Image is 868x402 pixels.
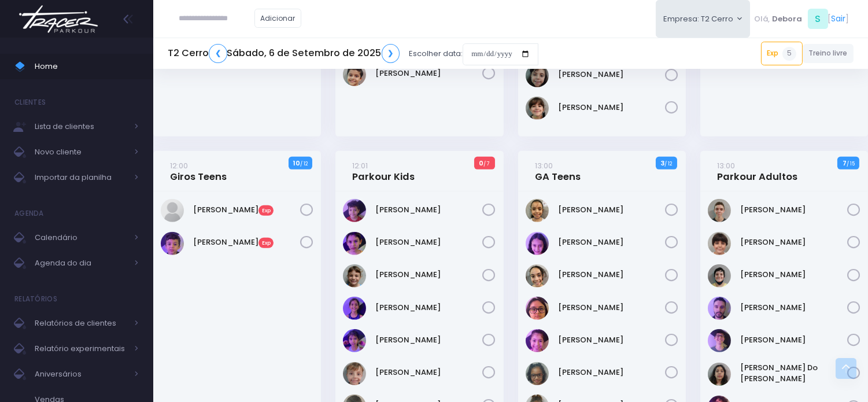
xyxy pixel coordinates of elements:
img: Iza Maria Sene Lima [526,329,549,352]
a: [PERSON_NAME] [558,237,665,248]
a: ❮ [209,44,227,63]
h4: Relatórios [14,287,57,311]
a: Treino livre [803,44,854,63]
small: / 12 [664,160,672,167]
span: Exp [258,238,274,248]
span: Lista de clientes [35,119,127,134]
img: Matheus Kulaitis da Silva [708,329,731,352]
img: Henrique Villas Boas [708,232,731,255]
a: 12:01Parkour Kids [353,160,415,183]
img: Luisa Mascarenhas Lopes [343,297,366,320]
small: 13:00 [535,160,553,171]
img: Bruna Quirino Sanches [526,232,549,255]
div: Escolher data: [168,40,538,67]
a: [PERSON_NAME] [740,334,847,346]
span: Relatório experimentais [35,341,127,356]
a: 13:00Parkour Adultos [717,160,797,183]
span: Olá, [755,13,770,25]
img: Otto Kuckartz [343,362,366,385]
img: Artur de Carvalho Lunardini [708,199,731,222]
small: / 12 [300,160,308,167]
img: Mariana Guimaraes Pedro Corrêa [526,64,549,87]
img: Beatriz Vieira Costa de Souza [526,199,549,222]
a: [PERSON_NAME] [558,367,665,378]
a: [PERSON_NAME]Exp [193,204,300,216]
a: [PERSON_NAME] [558,69,665,80]
span: Relatórios de clientes [35,316,127,331]
a: [PERSON_NAME] [740,204,847,216]
img: Luigi Garcia Stepanczuk [708,264,731,287]
span: Novo cliente [35,145,127,160]
span: Home [35,59,139,74]
img: Leticia de Camargo Herzog [343,264,366,287]
a: [PERSON_NAME] [376,237,483,248]
a: [PERSON_NAME] [740,302,847,314]
a: Sair [832,13,846,25]
a: [PERSON_NAME] [740,237,847,248]
a: [PERSON_NAME] [558,102,665,113]
a: 12:00Giros Teens [170,160,227,183]
a: [PERSON_NAME] [558,204,665,216]
a: [PERSON_NAME] [558,269,665,281]
img: Nina Mascarenhas Lopes [343,329,366,352]
small: / 7 [483,160,490,167]
small: 12:01 [353,160,368,171]
h4: Clientes [14,91,46,114]
img: Miguel do Val Pacheco [708,363,731,386]
span: Calendário [35,230,127,245]
a: [PERSON_NAME] [558,334,665,346]
div: [ ] [750,6,854,32]
small: 12:00 [170,160,188,171]
img: Bárbara Vieira Costa de Souza [526,264,549,287]
span: Debora [772,13,802,25]
a: [PERSON_NAME] [376,334,483,346]
span: S [808,9,828,29]
img: Livia Crespo de Oliveira Gama Paulino [526,362,549,385]
a: [PERSON_NAME]Exp [193,237,300,248]
a: ❯ [382,44,400,63]
img: Wallace Sena de Lima [161,232,184,255]
span: Exp [258,205,274,216]
h5: T2 Cerro Sábado, 6 de Setembro de 2025 [168,44,400,63]
small: 13:00 [717,160,735,171]
span: Agenda do dia [35,256,127,271]
strong: 3 [660,158,664,168]
span: Importar da planilha [35,170,127,185]
a: [PERSON_NAME] [558,302,665,314]
span: 5 [782,47,796,61]
strong: 7 [843,158,847,168]
a: [PERSON_NAME] [376,269,483,281]
a: Adicionar [254,9,302,28]
strong: 10 [293,158,300,168]
a: [PERSON_NAME] Do [PERSON_NAME] [740,362,847,385]
strong: 0 [479,158,483,168]
img: Theo Vargas Dutra [343,63,366,86]
span: Aniversários [35,367,127,382]
a: [PERSON_NAME] [376,367,483,378]
a: [PERSON_NAME] [740,269,847,281]
img: Benjamin lima Ferrarez [343,199,366,222]
img: Bento Mascarenhas Lopes [343,232,366,255]
img: Mateus Gomes [708,297,731,320]
a: [PERSON_NAME] [376,68,483,79]
img: Alan Kogawa [161,199,184,222]
small: / 15 [847,160,855,167]
img: Rafaela sangiorgi penha [526,97,549,120]
a: [PERSON_NAME] [376,302,483,314]
a: 13:00GA Teens [535,160,581,183]
a: Exp5 [761,42,803,65]
h4: Agenda [14,202,44,225]
img: Isabella Baier Nozaki [526,297,549,320]
a: [PERSON_NAME] [376,204,483,216]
